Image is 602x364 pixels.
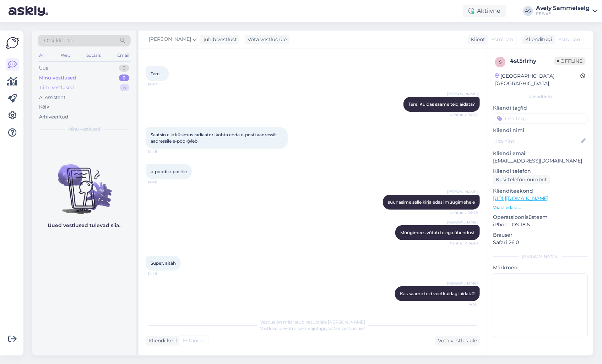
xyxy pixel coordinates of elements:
[495,72,581,87] div: [GEOGRAPHIC_DATA], [GEOGRAPHIC_DATA]
[39,94,65,101] div: AI Assistent
[493,167,588,175] p: Kliendi telefon
[493,113,588,124] input: Lisa tag
[559,36,580,43] span: Estonian
[388,199,475,205] span: suunasime selle kirja edasi müügimehele
[38,51,46,60] div: All
[48,222,121,229] p: Uued vestlused tulevad siia.
[39,104,49,111] div: Kõik
[493,104,588,112] p: Kliendi tag'id
[493,175,550,184] div: Küsi telefoninumbrit
[260,326,365,331] span: Vestluse ülevõtmiseks vajutage
[536,5,598,17] a: Avely SammelselgFEB AS
[116,51,131,60] div: Email
[119,75,129,82] div: 0
[119,65,129,72] div: 0
[523,6,533,16] div: AS
[493,150,588,157] p: Kliendi email
[468,36,485,43] div: Klient
[493,94,588,100] div: Kliendi info
[400,230,475,235] span: Müügimees võtab teiega ühendust
[408,101,475,107] span: Tere! Kuidas saame teid aidata?
[493,187,588,195] p: Klienditeekond
[522,36,553,43] div: Klienditugi
[491,36,513,43] span: Estonian
[326,326,365,331] i: „Võtke vestlus üle”
[6,36,19,50] img: Askly Logo
[201,36,237,43] div: juhib vestlust
[148,82,174,87] span: 14:47
[493,195,549,202] a: [URL][DOMAIN_NAME]
[451,302,478,307] span: 14:50
[148,180,174,185] span: 14:48
[447,220,478,225] span: [PERSON_NAME]
[39,114,68,121] div: Arhiveeritud
[493,253,588,260] div: [PERSON_NAME]
[245,35,289,44] div: Võta vestlus üle
[450,241,478,246] span: Nähtud ✓ 14:48
[148,271,174,276] span: 14:49
[120,84,129,91] div: 5
[493,157,588,165] p: [EMAIL_ADDRESS][DOMAIN_NAME]
[493,137,580,145] input: Lisa nimi
[493,221,588,228] p: iPhone OS 18.6
[493,127,588,134] p: Kliendi nimi
[148,149,174,154] span: 14:48
[493,239,588,246] p: Safari 26.0
[151,132,278,144] span: Saatsin eile küsimus radiaatori kohta enda e-posti aadressilt aadressile e-pool@feb
[536,11,590,17] div: FEB AS
[39,84,74,91] div: Tiimi vestlused
[447,281,478,286] span: [PERSON_NAME]
[149,35,191,43] span: [PERSON_NAME]
[151,169,187,174] span: e-poodi e-postile
[59,51,72,60] div: Web
[44,37,72,44] span: Otsi kliente
[85,51,102,60] div: Socials
[151,260,176,266] span: Super, aitäh
[447,91,478,96] span: [PERSON_NAME]
[39,65,48,72] div: Uus
[39,75,76,82] div: Minu vestlused
[450,112,478,117] span: Nähtud ✓ 14:47
[32,151,136,215] img: No chats
[536,5,590,11] div: Avely Sammelselg
[146,337,177,344] div: Kliendi keel
[463,5,506,17] div: Aktiivne
[435,336,480,346] div: Võta vestlus üle
[493,264,588,271] p: Märkmed
[400,291,475,296] span: Kas saame teid veel kuidagi aidata?
[493,204,588,211] p: Vaata edasi ...
[499,59,502,65] span: s
[493,231,588,239] p: Brauser
[260,319,365,325] span: Vestlus on määratud kasutajale [PERSON_NAME]
[183,337,205,344] span: Estonian
[151,71,161,76] span: Tere,
[554,57,586,65] span: Offline
[510,57,554,65] div: # st5rlrhy
[447,189,478,194] span: [PERSON_NAME]
[450,210,478,215] span: Nähtud ✓ 14:48
[493,214,588,221] p: Operatsioonisüsteem
[68,126,100,132] span: Minu vestlused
